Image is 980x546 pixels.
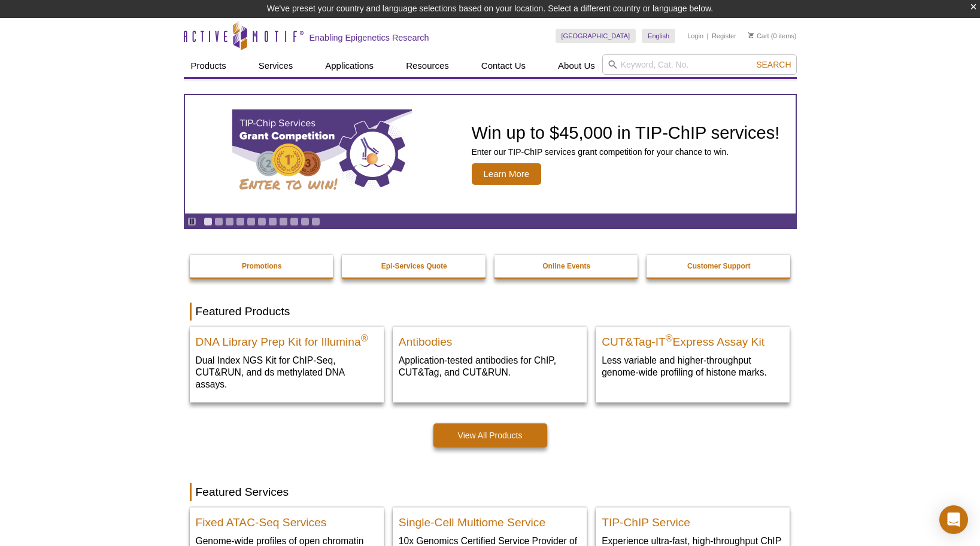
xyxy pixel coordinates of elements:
[251,54,301,77] a: Services
[556,29,636,43] a: [GEOGRAPHIC_DATA]
[257,217,266,226] a: Go to slide 6
[399,54,456,77] a: Resources
[687,32,703,40] a: Login
[236,217,245,226] a: Go to slide 4
[602,354,784,379] p: Less variable and higher-throughput genome-wide profiling of histone marks​.
[474,54,533,77] a: Contact Us
[393,327,587,391] a: All Antibodies Antibodies Application-tested antibodies for ChIP, CUT&Tag, and CUT&RUN.
[232,109,412,199] img: TIP-ChIP Services Grant Competition
[318,54,381,77] a: Applications
[301,217,310,226] a: Go to slide 10
[290,217,299,226] a: Go to slide 9
[381,262,447,270] strong: Epi-Services Quote
[494,255,639,277] a: Online Events
[184,54,233,77] a: Products
[712,32,736,40] a: Register
[185,95,796,213] a: TIP-ChIP Services Grant Competition Win up to $45,000 in TIP-ChIP services! Enter our TIP-ChIP se...
[687,262,750,270] strong: Customer Support
[748,32,754,38] img: Your Cart
[472,124,780,142] h2: Win up to $45,000 in TIP-ChIP services!
[399,330,581,348] h2: Antibodies
[399,354,581,379] p: Application-tested antibodies for ChIP, CUT&Tag, and CUT&RUN.
[433,423,547,447] a: View All Products
[361,333,368,343] sup: ®
[196,354,378,391] p: Dual Index NGS Kit for ChIP-Seq, CUT&RUN, and ds methylated DNA assays.
[187,217,196,226] a: Toggle autoplay
[190,303,791,321] h2: Featured Products
[642,29,675,43] a: English
[204,217,213,226] a: Go to slide 1
[247,217,256,226] a: Go to slide 5
[310,32,429,43] h2: Enabling Epigenetics Research
[472,147,780,157] p: Enter our TIP-ChIP services grant competition for your chance to win.
[190,483,791,501] h2: Featured Services
[190,327,384,402] a: DNA Library Prep Kit for Illumina DNA Library Prep Kit for Illumina® Dual Index NGS Kit for ChIP-...
[939,505,968,534] div: Open Intercom Messenger
[472,163,542,185] span: Learn More
[196,511,378,529] h2: Fixed ATAC-Seq Services
[279,217,288,226] a: Go to slide 8
[268,217,277,226] a: Go to slide 7
[748,29,797,43] li: (0 items)
[756,60,791,69] span: Search
[666,333,673,343] sup: ®
[542,262,590,270] strong: Online Events
[596,327,790,391] a: CUT&Tag-IT® Express Assay Kit CUT&Tag-IT®Express Assay Kit Less variable and higher-throughput ge...
[242,262,282,270] strong: Promotions
[214,217,223,226] a: Go to slide 2
[647,255,791,277] a: Customer Support
[602,54,797,75] input: Keyword, Cat. No.
[225,217,234,226] a: Go to slide 3
[342,255,487,277] a: Epi-Services Quote
[602,330,784,348] h2: CUT&Tag-IT Express Assay Kit
[602,511,784,529] h2: TIP-ChIP Service
[707,29,709,43] li: |
[551,54,602,77] a: About Us
[748,32,769,40] a: Cart
[753,59,794,70] button: Search
[399,511,581,529] h2: Single-Cell Multiome Service
[190,255,335,277] a: Promotions
[185,95,796,213] article: TIP-ChIP Services Grant Competition
[196,330,378,348] h2: DNA Library Prep Kit for Illumina
[311,217,320,226] a: Go to slide 11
